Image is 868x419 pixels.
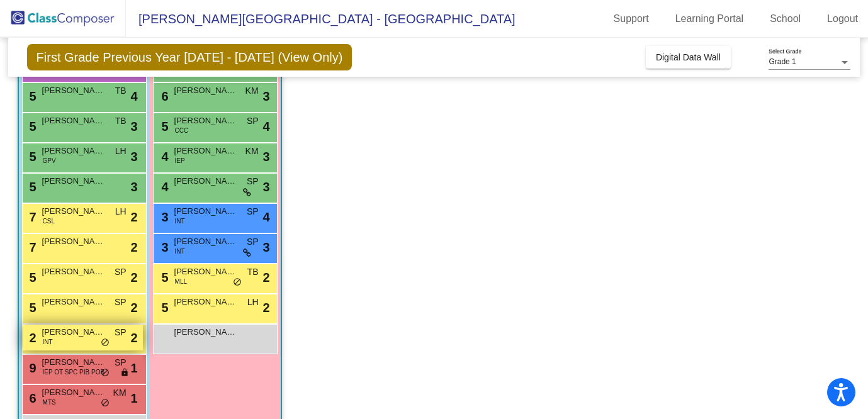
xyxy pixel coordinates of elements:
[43,216,55,226] span: CSL
[159,301,169,315] span: 5
[174,145,237,157] span: [PERSON_NAME]
[247,205,259,218] span: SP
[115,296,127,309] span: SP
[159,89,169,103] span: 6
[233,277,242,288] span: do_not_disturb_alt
[26,331,37,345] span: 2
[101,338,110,348] span: do_not_disturb_alt
[130,147,137,166] span: 3
[159,240,169,254] span: 3
[26,271,37,284] span: 5
[26,120,37,133] span: 5
[115,205,127,218] span: LH
[42,265,105,278] span: [PERSON_NAME]
[174,205,237,218] span: [PERSON_NAME]
[130,328,137,347] span: 2
[115,265,127,279] span: SP
[174,175,237,187] span: [PERSON_NAME]
[646,46,731,69] button: Digital Data Wall
[43,398,56,407] span: MTS
[42,205,105,218] span: [PERSON_NAME]
[42,84,105,97] span: [PERSON_NAME]
[262,298,269,317] span: 2
[130,359,137,377] span: 1
[159,210,169,224] span: 3
[159,120,169,133] span: 5
[262,238,269,257] span: 3
[113,386,127,399] span: KM
[42,145,105,157] span: [PERSON_NAME] Fillers
[174,115,237,127] span: [PERSON_NAME]
[42,356,105,369] span: [PERSON_NAME]
[26,391,37,405] span: 6
[159,180,169,194] span: 4
[42,115,105,127] span: [PERSON_NAME]
[42,175,105,187] span: [PERSON_NAME]
[656,52,721,62] span: Digital Data Wall
[42,386,105,399] span: [PERSON_NAME]
[174,326,237,338] span: [PERSON_NAME]
[174,235,237,248] span: [PERSON_NAME]
[130,268,137,287] span: 2
[130,389,137,408] span: 1
[26,89,37,103] span: 5
[817,9,868,29] a: Logout
[27,44,352,70] span: First Grade Previous Year [DATE] - [DATE] (View Only)
[130,238,137,257] span: 2
[665,9,754,29] a: Learning Portal
[26,150,37,164] span: 5
[175,156,185,165] span: IEP
[43,156,56,165] span: GPV
[175,247,185,256] span: INT
[175,216,185,226] span: INT
[126,9,516,29] span: [PERSON_NAME][GEOGRAPHIC_DATA] - [GEOGRAPHIC_DATA]
[115,326,127,339] span: SP
[42,326,105,338] span: [PERSON_NAME]
[130,117,137,136] span: 3
[247,175,259,188] span: SP
[101,398,110,408] span: do_not_disturb_alt
[604,9,659,29] a: Support
[26,180,37,194] span: 5
[130,177,137,196] span: 3
[115,145,127,158] span: LH
[247,265,259,279] span: TB
[247,115,259,128] span: SP
[159,271,169,284] span: 5
[120,368,129,378] span: lock
[262,177,269,196] span: 3
[174,296,237,308] span: [PERSON_NAME]
[115,115,127,128] span: TB
[130,298,137,317] span: 2
[115,84,127,98] span: TB
[26,240,37,254] span: 7
[262,117,269,136] span: 4
[159,150,169,164] span: 4
[262,208,269,226] span: 4
[26,361,37,375] span: 9
[760,9,811,29] a: School
[769,57,796,66] span: Grade 1
[174,84,237,97] span: [PERSON_NAME]
[247,235,259,249] span: SP
[26,301,37,315] span: 5
[43,337,53,347] span: INT
[175,126,189,135] span: CCC
[26,210,37,224] span: 7
[101,368,110,378] span: do_not_disturb_alt
[175,277,187,286] span: MLL
[115,356,127,369] span: SP
[174,265,237,278] span: [PERSON_NAME]
[262,147,269,166] span: 3
[42,296,105,308] span: [PERSON_NAME]
[262,87,269,106] span: 3
[130,208,137,226] span: 2
[247,296,259,309] span: LH
[43,367,105,377] span: IEP OT SPC PIB POB
[130,87,137,106] span: 4
[245,145,259,158] span: KM
[42,235,105,248] span: [PERSON_NAME]
[245,84,259,98] span: KM
[262,268,269,287] span: 2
